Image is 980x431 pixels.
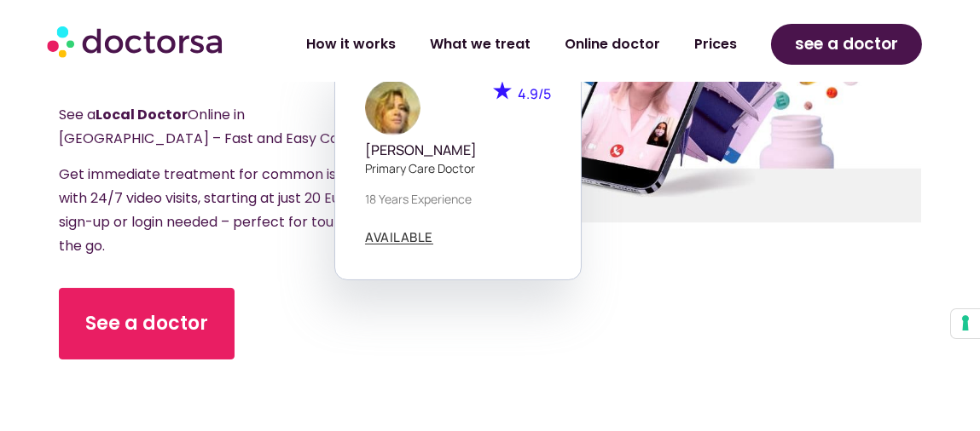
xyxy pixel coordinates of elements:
[59,164,382,256] span: Get immediate treatment for common issues with 24/7 video visits, starting at just 20 Euro. No si...
[518,84,551,103] span: 4.9/5
[289,25,413,64] a: How it works
[677,25,754,64] a: Prices
[365,231,433,244] a: AVAILABLE
[795,31,898,58] span: see a doctor
[85,310,208,337] span: See a doctor
[951,309,980,338] button: Your consent preferences for tracking technologies
[771,24,922,65] a: see a doctor
[59,288,235,359] a: See a doctor
[413,25,548,64] a: What we treat
[548,25,677,64] a: Online doctor
[365,190,551,208] p: 18 years experience
[59,105,356,148] span: See a Online in [GEOGRAPHIC_DATA] – Fast and Easy Care.
[365,142,551,158] h5: [PERSON_NAME]
[266,25,754,64] nav: Menu
[96,105,188,124] strong: Local Doctor
[365,159,551,177] p: Primary care doctor
[365,231,433,244] span: AVAILABLE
